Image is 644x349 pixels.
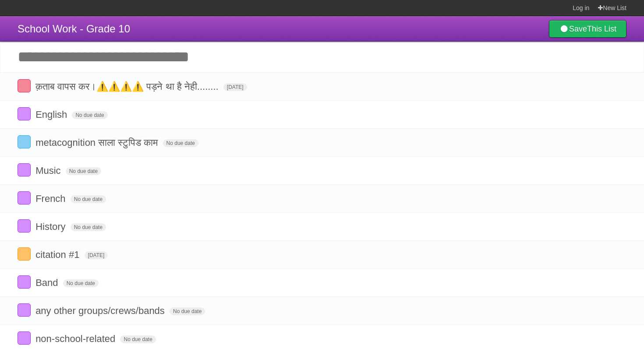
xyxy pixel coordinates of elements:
span: [DATE] [223,83,247,91]
span: No due date [163,139,198,147]
span: क़ताब वापस कर।⚠️⚠️⚠️⚠️ पड़ने था है नेही........ [35,81,221,92]
label: Done [18,135,31,148]
span: Band [35,277,60,288]
label: Done [18,331,31,345]
span: School Work - Grade 10 [18,23,130,35]
b: This List [587,25,616,33]
label: Done [18,247,31,261]
span: History [35,221,67,232]
label: Done [18,163,31,176]
span: French [35,193,67,204]
span: No due date [170,307,205,315]
span: metacognition साला स्टुपिड काम [35,137,160,148]
span: No due date [63,279,99,287]
span: No due date [71,195,106,203]
label: Done [18,219,31,233]
label: Done [18,191,31,204]
span: No due date [71,223,106,231]
span: No due date [66,167,101,175]
span: No due date [120,335,156,343]
span: English [35,109,69,120]
span: [DATE] [85,251,108,259]
label: Done [18,275,31,289]
label: Done [18,79,31,92]
span: No due date [72,111,107,119]
span: any other groups/crews/bands [35,305,167,316]
label: Done [18,303,31,317]
a: SaveThis List [549,20,626,38]
label: Done [18,107,31,120]
span: non-school-related [35,333,117,344]
span: Music [35,165,63,176]
span: citation #1 [35,249,81,260]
